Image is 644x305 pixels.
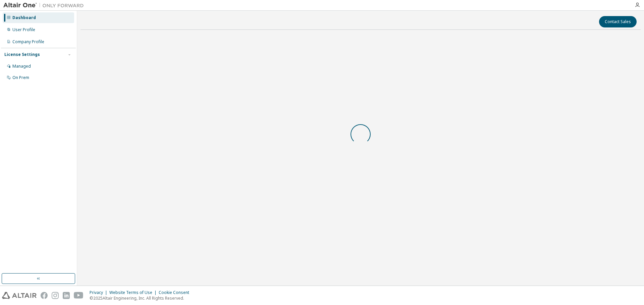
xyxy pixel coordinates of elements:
div: Cookie Consent [159,290,193,295]
p: © 2025 Altair Engineering, Inc. All Rights Reserved. [90,295,193,301]
img: Altair One [3,2,87,9]
div: Managed [12,64,31,69]
div: Company Profile [12,39,44,45]
div: Website Terms of Use [109,290,159,295]
img: facebook.svg [41,292,48,299]
button: Contact Sales [599,16,637,27]
div: On Prem [12,75,29,80]
div: License Settings [4,52,40,57]
div: Dashboard [12,15,36,20]
div: Privacy [90,290,109,295]
img: altair_logo.svg [2,292,37,299]
img: linkedin.svg [63,292,70,299]
div: User Profile [12,27,35,32]
img: youtube.svg [74,292,84,299]
img: instagram.svg [52,292,59,299]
